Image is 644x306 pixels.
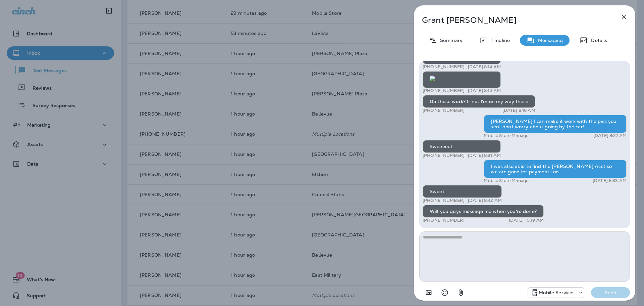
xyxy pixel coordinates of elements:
[484,133,530,138] p: Mobile Store Manager
[468,198,502,203] p: [DATE] 8:42 AM
[468,88,501,93] p: [DATE] 8:14 AM
[528,289,584,297] div: +1 (402) 537-0264
[423,140,501,153] div: Sweeeeet
[423,218,465,223] p: [PHONE_NUMBER]
[502,108,535,113] p: [DATE] 8:16 AM
[487,38,510,43] p: Timeline
[438,286,451,299] button: Select an emoji
[484,115,627,133] div: [PERSON_NAME] I can make it work with the pics you sent dont worry about going by the car!
[535,38,563,43] p: Messaging
[593,133,627,138] p: [DATE] 8:27 AM
[423,153,465,158] p: [PHONE_NUMBER]
[484,160,627,178] div: I was also able to find the [PERSON_NAME] Acct so we are good for payment too.
[588,38,607,43] p: Details
[430,76,435,81] img: twilio-download
[509,218,544,223] p: [DATE] 10:19 AM
[423,95,535,108] div: Do those work? If not I'm on my way there
[468,153,501,158] p: [DATE] 8:31 AM
[593,178,627,183] p: [DATE] 8:33 AM
[422,15,605,25] p: Grant [PERSON_NAME]
[539,290,575,295] p: Mobile Services
[437,38,463,43] p: Summary
[423,205,544,218] div: Will you guys message me when you're done?
[422,286,435,299] button: Add in a premade template
[423,198,465,203] p: [PHONE_NUMBER]
[423,64,465,70] p: [PHONE_NUMBER]
[468,64,501,70] p: [DATE] 8:14 AM
[484,178,530,183] p: Mobile Store Manager
[423,185,502,198] div: Sweet
[423,88,465,93] p: [PHONE_NUMBER]
[423,108,465,113] p: [PHONE_NUMBER]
